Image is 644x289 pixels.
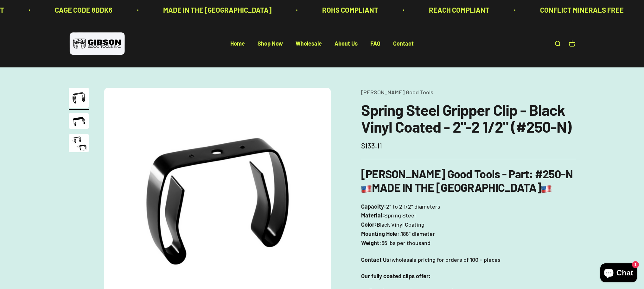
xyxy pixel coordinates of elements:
[361,167,573,180] b: [PERSON_NAME] Good Tools - Part: #250-N
[361,221,377,228] b: Color:
[513,4,577,16] p: PROP 65 COMPLIANT
[370,40,380,47] a: FAQ
[160,4,216,16] p: ROHS COMPLIANT
[1,4,110,16] p: MADE IN THE [GEOGRAPHIC_DATA]
[378,4,462,16] p: CONFLICT MINERALS FREE
[258,40,283,47] a: Shop Now
[361,255,576,264] p: wholesale pricing for orders of 100 + pieces
[69,113,89,131] button: Go to item 2
[296,40,322,47] a: Wholesale
[381,238,430,248] span: 56 lbs per thousand
[69,134,89,154] button: Go to item 3
[361,239,381,246] b: Weight:
[384,211,416,220] span: Spring Steel
[399,229,435,238] span: .188″ diameter
[598,263,639,284] inbox-online-store-chat: Shopify online store chat
[361,89,433,96] a: [PERSON_NAME] Good Tools
[393,40,414,47] a: Contact
[361,102,576,135] h1: Spring Steel Gripper Clip - Black Vinyl Coated - 2"-2 1/2" (#250-N)
[267,4,328,16] p: REACH COMPLIANT
[335,40,358,47] a: About Us
[361,140,382,151] sale-price: $133.11
[361,230,399,237] b: Mounting Hole:
[361,256,392,263] strong: Contact Us:
[361,203,386,210] b: Capacity:
[361,273,431,280] strong: Our fully coated clips offer:
[69,88,89,108] img: Gripper clip, made & shipped from the USA!
[361,180,552,194] b: MADE IN THE [GEOGRAPHIC_DATA]
[361,212,384,219] b: Material:
[69,134,89,152] img: close up of a spring steel gripper clip, tool clip, durable, secure holding, Excellent corrosion ...
[69,113,89,129] img: close up of a spring steel gripper clip, tool clip, durable, secure holding, Excellent corrosion ...
[377,220,424,229] span: Black Vinyl Coating
[69,88,89,110] button: Go to item 1
[230,40,245,47] a: Home
[386,202,440,211] span: 2″ to 2 1/2″ diameters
